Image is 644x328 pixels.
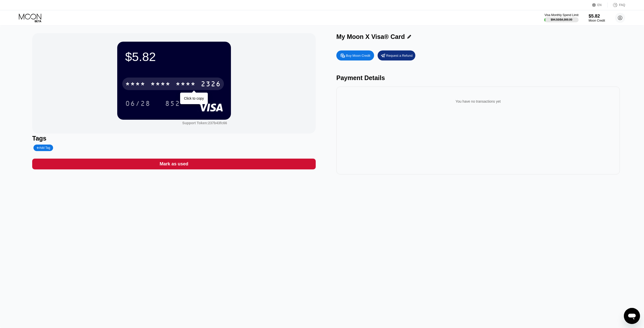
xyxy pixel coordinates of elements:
div: Request a Refund [378,50,415,60]
div: $5.82 [589,14,605,19]
div: Mark as used [32,159,316,169]
div: Mark as used [159,161,188,167]
div: 06/28 [122,97,154,110]
div: You have no transactions yet [340,94,616,108]
div: Payment Details [336,74,620,82]
div: Visa Monthly Spend Limit [544,13,578,17]
iframe: Button to launch messaging window [624,308,640,324]
div: 852 [161,97,184,110]
div: EN [592,3,608,8]
div: Add Tag [33,145,53,151]
div: 06/28 [125,100,150,108]
div: 852 [165,100,180,108]
div: Buy Moon Credit [346,53,370,58]
div: Request a Refund [386,53,413,58]
div: $94.50 / $4,000.00 [551,18,572,21]
div: EN [597,3,602,7]
div: Click to copy [184,96,204,100]
div: Moon Credit [589,19,605,22]
div: FAQ [608,3,625,8]
div: $5.82 [125,50,223,64]
div: Buy Moon Credit [336,50,374,60]
div: Visa Monthly Spend Limit$94.50/$4,000.00 [544,13,578,22]
div: 2326 [201,81,221,89]
div: Support Token:237b43fc66 [182,121,227,125]
div: $5.82Moon Credit [589,14,605,22]
div: Support Token: 237b43fc66 [182,121,227,125]
div: My Moon X Visa® Card [336,33,405,40]
div: Tags [32,135,316,142]
div: FAQ [619,3,625,7]
div: Add Tag [36,146,50,150]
